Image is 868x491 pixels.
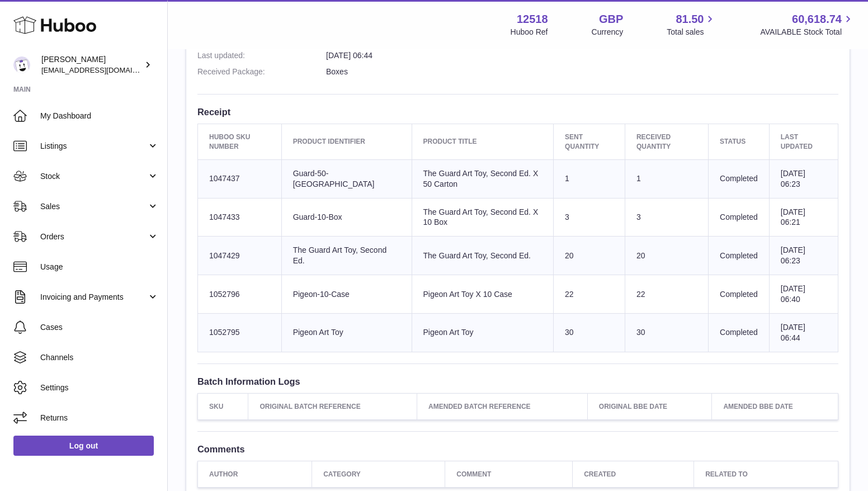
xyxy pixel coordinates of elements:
td: 1047429 [198,237,282,275]
td: [DATE] 06:44 [769,313,838,352]
a: 81.50 Total sales [667,12,716,37]
div: Huboo Ref [511,27,548,37]
span: 60,618.74 [792,12,842,27]
dd: Boxes [326,67,838,77]
h3: Receipt [197,106,838,118]
th: Original BBE Date [587,393,712,419]
span: Usage [40,262,159,272]
td: The Guard Art Toy, Second Ed. [281,237,412,275]
th: Huboo SKU Number [198,124,282,159]
td: 20 [554,237,625,275]
span: Stock [40,171,147,182]
td: [DATE] 06:23 [769,237,838,275]
th: Last updated [769,124,838,159]
td: Guard-50-[GEOGRAPHIC_DATA] [281,159,412,198]
td: Completed [709,198,770,237]
span: Cases [40,322,159,333]
th: Received Quantity [625,124,708,159]
div: Currency [592,27,624,37]
span: Channels [40,352,159,363]
th: Comment [445,461,573,488]
th: Author [198,461,312,488]
th: Product Identifier [281,124,412,159]
td: Completed [709,275,770,314]
td: 1 [554,159,625,198]
th: Amended BBE Date [712,393,838,419]
th: SKU [198,393,248,419]
th: Original Batch Reference [248,393,417,419]
td: 3 [554,198,625,237]
td: 1 [625,159,708,198]
td: Pigeon-10-Case [281,275,412,314]
td: 30 [554,313,625,352]
th: Sent Quantity [554,124,625,159]
div: [PERSON_NAME] [41,54,142,75]
td: Pigeon Art Toy X 10 Case [412,275,554,314]
td: The Guard Art Toy, Second Ed. [412,237,554,275]
th: Amended Batch Reference [417,393,588,419]
span: Listings [40,141,147,152]
span: AVAILABLE Stock Total [760,27,855,37]
td: 3 [625,198,708,237]
dt: Received Package: [197,67,326,77]
td: 30 [625,313,708,352]
td: Pigeon Art Toy [412,313,554,352]
td: 20 [625,237,708,275]
dd: [DATE] 06:44 [326,50,838,61]
span: My Dashboard [40,111,159,121]
td: Completed [709,313,770,352]
span: Settings [40,383,159,393]
span: Returns [40,413,159,423]
td: Pigeon Art Toy [281,313,412,352]
td: [DATE] 06:21 [769,198,838,237]
span: Total sales [667,27,716,37]
strong: GBP [599,12,623,27]
td: 1052795 [198,313,282,352]
td: [DATE] 06:40 [769,275,838,314]
td: 1047437 [198,159,282,198]
td: 1052796 [198,275,282,314]
a: Log out [13,436,154,456]
th: Status [709,124,770,159]
th: Created [573,461,694,488]
span: Orders [40,232,147,242]
td: 22 [625,275,708,314]
td: Completed [709,237,770,275]
strong: 12518 [517,12,548,27]
span: Sales [40,201,147,212]
img: caitlin@fancylamp.co [13,56,30,73]
span: Invoicing and Payments [40,292,147,303]
td: The Guard Art Toy, Second Ed. X 50 Carton [412,159,554,198]
dt: Last updated: [197,50,326,61]
td: Guard-10-Box [281,198,412,237]
span: [EMAIL_ADDRESS][DOMAIN_NAME] [41,65,164,74]
th: Product title [412,124,554,159]
td: Completed [709,159,770,198]
td: 1047433 [198,198,282,237]
h3: Batch Information Logs [197,375,838,388]
th: Related to [694,461,838,488]
td: 22 [554,275,625,314]
a: 60,618.74 AVAILABLE Stock Total [760,12,855,37]
td: [DATE] 06:23 [769,159,838,198]
h3: Comments [197,443,838,455]
th: Category [312,461,445,488]
span: 81.50 [676,12,704,27]
td: The Guard Art Toy, Second Ed. X 10 Box [412,198,554,237]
